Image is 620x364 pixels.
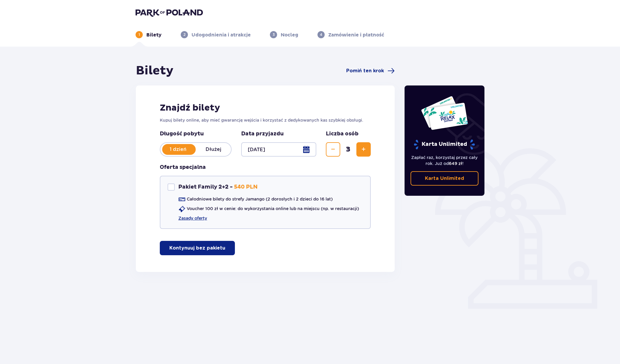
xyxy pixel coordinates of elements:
p: Zamówienie i płatność [328,32,384,38]
p: Karta Unlimited [425,175,464,182]
p: 1 dzień [160,146,196,153]
h2: Znajdź bilety [160,102,371,114]
a: Karta Unlimited [411,171,479,186]
span: 649 zł [449,161,462,166]
p: Kupuj bilety online, aby mieć gwarancję wejścia i korzystać z dedykowanych kas szybkiej obsługi. [160,117,371,123]
img: Park of Poland logo [136,8,203,17]
p: 3 [273,32,275,37]
div: 4Zamówienie i płatność [317,31,384,38]
div: 3Nocleg [270,31,298,38]
button: Zmniejsz [326,142,340,157]
p: Bilety [146,32,162,38]
p: Voucher 100 zł w cenie: do wykorzystania online lub na miejscu (np. w restauracji) [187,206,359,212]
p: Karta Unlimited [413,139,475,150]
p: Całodniowe bilety do strefy Jamango (2 dorosłych i 2 dzieci do 16 lat) [187,196,333,202]
p: 540 PLN [234,183,258,191]
p: 1 [139,32,140,37]
h3: Oferta specjalna [160,164,206,171]
button: Zwiększ [356,142,371,157]
p: Liczba osób [326,130,358,137]
div: 2Udogodnienia i atrakcje [181,31,251,38]
p: Pakiet Family 2+2 - [178,183,233,191]
a: Zasady oferty [178,215,207,221]
p: Data przyjazdu [241,130,284,137]
p: Zapłać raz, korzystaj przez cały rok. Już od ! [411,155,479,166]
button: Kontynuuj bez pakietu [160,241,235,255]
p: 4 [320,32,322,37]
a: Pomiń ten krok [346,67,395,74]
p: 2 [183,32,186,37]
p: Nocleg [281,32,298,38]
p: Kontynuuj bez pakietu [169,245,225,251]
p: Dłużej [196,146,231,153]
h1: Bilety [136,63,174,78]
p: Udogodnienia i atrakcje [192,32,251,38]
span: Pomiń ten krok [346,68,384,74]
img: Dwie karty całoroczne do Suntago z napisem 'UNLIMITED RELAX', na białym tle z tropikalnymi liśćmi... [421,96,468,130]
span: 3 [341,145,355,154]
div: 1Bilety [136,31,162,38]
p: Długość pobytu [160,130,232,137]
